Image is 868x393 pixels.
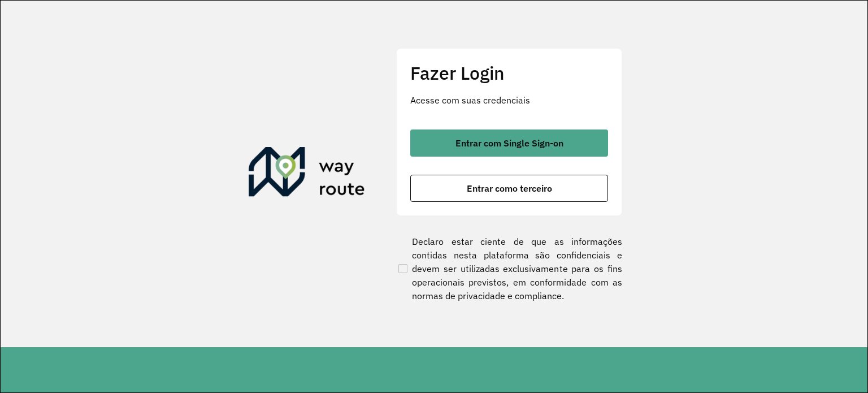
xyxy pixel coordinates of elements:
button: button [410,175,608,202]
button: button [410,129,608,157]
p: Acesse com suas credenciais [410,93,608,107]
img: Roteirizador AmbevTech [249,147,365,201]
h2: Fazer Login [410,62,608,84]
span: Entrar com Single Sign-on [455,139,563,148]
span: Entrar como terceiro [467,184,552,193]
label: Declaro estar ciente de que as informações contidas nesta plataforma são confidenciais e devem se... [396,235,622,303]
